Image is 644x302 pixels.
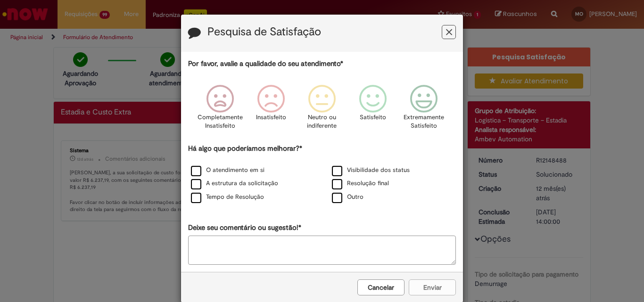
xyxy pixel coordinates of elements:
[188,144,456,204] div: Há algo que poderíamos melhorar?*
[196,78,244,142] div: Completamente Insatisfeito
[360,113,386,122] p: Satisfeito
[198,113,243,131] p: Completamente Insatisfeito
[191,179,278,188] label: A estrutura da solicitação
[207,26,321,38] label: Pesquisa de Satisfação
[332,193,363,202] label: Outro
[247,78,295,142] div: Insatisfeito
[357,279,405,295] button: Cancelar
[191,166,264,175] label: O atendimento em si
[188,59,343,69] label: Por favor, avalie a qualidade do seu atendimento*
[404,113,444,131] p: Extremamente Satisfeito
[332,166,410,175] label: Visibilidade dos status
[305,113,339,131] p: Neutro ou indiferente
[191,193,264,202] label: Tempo de Resolução
[188,223,301,233] label: Deixe seu comentário ou sugestão!*
[332,179,389,188] label: Resolução final
[400,78,448,142] div: Extremamente Satisfeito
[298,78,346,142] div: Neutro ou indiferente
[256,113,286,122] p: Insatisfeito
[349,78,397,142] div: Satisfeito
